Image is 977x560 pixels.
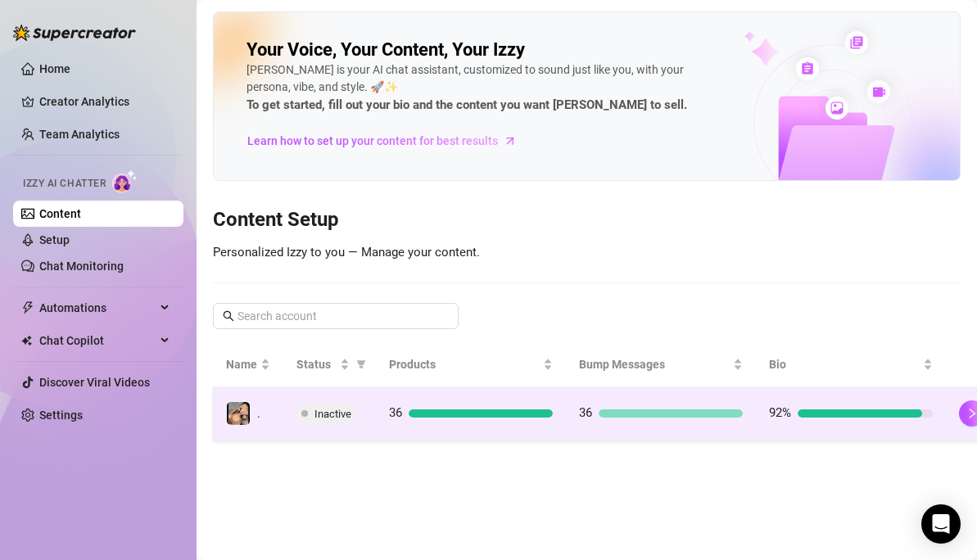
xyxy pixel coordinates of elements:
a: Setup [39,233,70,246]
img: AI Chatter [112,169,138,193]
span: 36 [389,405,402,420]
span: Bump Messages [579,355,730,373]
a: Chat Monitoring [39,260,124,273]
a: Settings [39,409,83,422]
a: Content [39,207,81,220]
th: Bump Messages [566,342,756,387]
img: logo-BBDzfeDw.svg [13,25,136,41]
input: Search account [237,307,436,325]
span: Personalized Izzy to you — Manage your content. [213,245,480,260]
img: ai-chatter-content-library-cLFOSyPT.png [706,13,960,180]
img: Chat Copilot [21,335,32,346]
span: Products [389,355,540,373]
th: Status [283,342,376,387]
span: filter [356,359,366,369]
img: . [227,402,250,425]
a: Home [39,62,70,75]
th: Products [376,342,566,387]
span: Inactive [314,408,351,420]
span: Status [296,355,337,373]
div: Open Intercom Messenger [921,504,961,544]
span: Izzy AI Chatter [23,176,106,192]
span: arrow-right [502,133,518,149]
a: Discover Viral Videos [39,376,150,389]
th: Name [213,342,283,387]
span: Learn how to set up your content for best results [247,132,498,150]
span: 92% [769,405,791,420]
span: thunderbolt [21,301,34,314]
span: Bio [769,355,920,373]
span: Chat Copilot [39,327,156,354]
span: Name [226,355,257,373]
span: 36 [579,405,592,420]
span: Automations [39,295,156,321]
h2: Your Voice, Your Content, Your Izzy [247,38,525,61]
a: Team Analytics [39,128,120,141]
div: [PERSON_NAME] is your AI chat assistant, customized to sound just like you, with your persona, vi... [247,61,723,115]
strong: To get started, fill out your bio and the content you want [PERSON_NAME] to sell. [247,97,687,112]
a: Learn how to set up your content for best results [247,128,529,154]
th: Bio [756,342,946,387]
span: search [223,310,234,322]
span: . [257,407,260,420]
a: Creator Analytics [39,88,170,115]
h3: Content Setup [213,207,961,233]
span: filter [353,352,369,377]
